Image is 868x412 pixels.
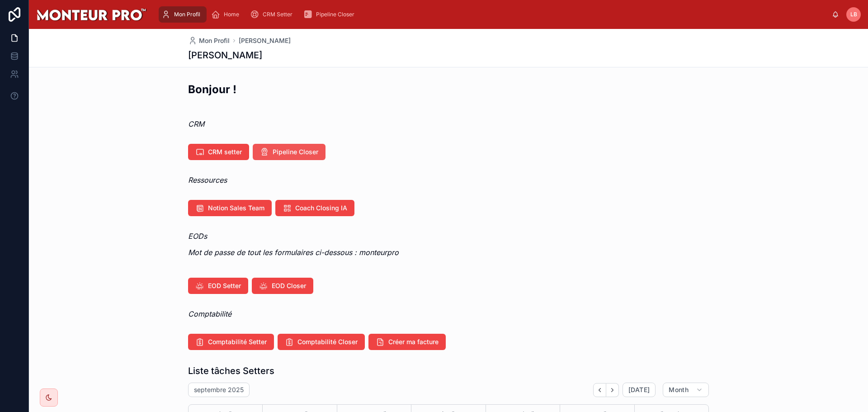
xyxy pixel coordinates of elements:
[297,337,358,346] span: Comptabilité Closer
[174,11,200,18] span: Mon Profil
[368,334,446,350] button: Créer ma facture
[188,248,399,257] em: Mot de passe de tout les formulaires ci-dessous : monteurpro
[188,49,262,62] h1: [PERSON_NAME]
[850,11,857,18] span: LB
[188,200,272,216] button: Notion Sales Team
[159,6,207,23] a: Mon Profil
[247,6,299,23] a: CRM Setter
[628,386,650,394] span: [DATE]
[36,7,147,22] img: App logo
[252,278,313,294] button: EOD Closer
[224,11,239,18] span: Home
[663,383,709,397] button: Month
[208,147,242,156] span: CRM setter
[593,383,606,397] button: Back
[388,337,439,346] span: Créer ma facture
[623,383,656,397] button: [DATE]
[188,365,274,377] h1: Liste tâches Setters
[295,204,347,213] span: Coach Closing IA
[239,36,291,45] a: [PERSON_NAME]
[188,232,207,241] em: EODs
[188,119,204,128] em: CRM
[273,147,318,156] span: Pipeline Closer
[208,281,241,290] span: EOD Setter
[199,36,230,45] span: Mon Profil
[208,204,264,213] span: Notion Sales Team
[606,383,619,397] button: Next
[188,36,230,45] a: Mon Profil
[188,278,248,294] button: EOD Setter
[301,6,361,23] a: Pipeline Closer
[208,6,245,23] a: Home
[194,385,244,394] h2: septembre 2025
[278,334,365,350] button: Comptabilité Closer
[263,11,292,18] span: CRM Setter
[272,281,306,290] span: EOD Closer
[188,144,249,160] button: CRM setter
[275,200,354,216] button: Coach Closing IA
[154,5,832,24] div: scrollable content
[316,11,354,18] span: Pipeline Closer
[669,386,689,394] span: Month
[208,337,267,346] span: Comptabilité Setter
[253,144,325,160] button: Pipeline Closer
[188,82,236,97] h2: Bonjour !
[188,175,227,185] em: Ressources
[188,309,231,318] em: Comptabilité
[188,334,274,350] button: Comptabilité Setter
